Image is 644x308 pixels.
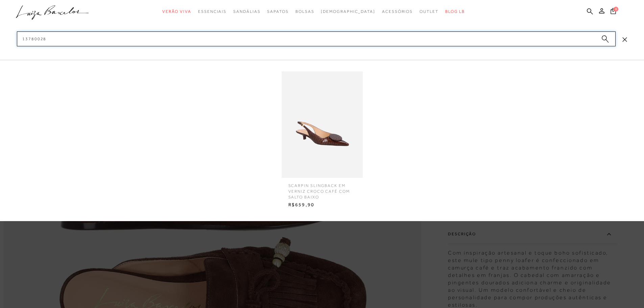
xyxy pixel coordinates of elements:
span: 0 [614,7,618,11]
span: Verão Viva [162,9,191,14]
span: Outlet [420,9,438,14]
span: [DEMOGRAPHIC_DATA] [321,9,375,14]
a: noSubCategoriesText [321,5,375,18]
span: Acessórios [382,9,413,14]
span: Sapatos [267,9,288,14]
input: Buscar. [17,31,616,46]
a: SCARPIN SLINGBACK EM VERNIZ CROCO CAFÉ COM SALTO BAIXO SCARPIN SLINGBACK EM VERNIZ CROCO CAFÉ COM... [280,71,364,210]
img: SCARPIN SLINGBACK EM VERNIZ CROCO CAFÉ COM SALTO BAIXO [282,71,363,178]
a: BLOG LB [445,5,465,18]
span: BLOG LB [445,9,465,14]
a: categoryNavScreenReaderText [198,5,226,18]
a: categoryNavScreenReaderText [233,5,260,18]
span: Sandálias [233,9,260,14]
button: 0 [609,7,618,17]
a: categoryNavScreenReaderText [382,5,413,18]
span: SCARPIN SLINGBACK EM VERNIZ CROCO CAFÉ COM SALTO BAIXO [283,178,361,200]
a: categoryNavScreenReaderText [267,5,288,18]
a: categoryNavScreenReaderText [295,5,314,18]
span: Bolsas [295,9,314,14]
a: categoryNavScreenReaderText [162,5,191,18]
a: categoryNavScreenReaderText [420,5,438,18]
span: Essenciais [198,9,226,14]
span: R$659,90 [283,200,361,210]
